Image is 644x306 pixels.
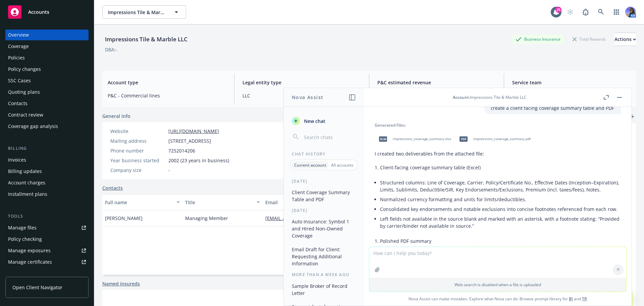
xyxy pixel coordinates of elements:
span: 2002 (23 years in business) [168,157,229,164]
span: LLC [243,92,361,99]
div: Billing [5,145,89,152]
div: Quoting plans [8,87,40,97]
p: create a client facing coverage summary table and PDF [491,104,614,112]
button: New chat [289,115,359,127]
div: Overview [8,30,29,40]
span: [PERSON_NAME] [105,215,143,222]
div: Tools [5,213,89,220]
div: Full name [105,199,172,206]
img: photo [625,7,636,17]
div: : Impressions Tile & Marble LLC [453,94,527,100]
div: Manage claims [8,268,42,279]
div: Impressions Tile & Marble LLC [102,35,190,44]
div: Contract review [8,110,43,120]
div: Manage files [8,222,37,233]
span: Nova Assist can make mistakes. Explore what Nova can do: Browse prompt library for and [367,292,629,306]
button: Email Draft for Client: Requesting Additional Information [289,244,359,269]
a: [URL][DOMAIN_NAME] [168,128,219,134]
div: Coverage gap analysis [8,121,58,132]
span: [STREET_ADDRESS] [168,137,211,144]
button: Auto Insurance: Symbol 1 and Hired Non-Owned Coverage [289,216,359,241]
span: Account type [108,79,226,86]
div: More than a week ago [284,272,364,277]
span: Account [453,94,469,100]
a: Installment plans [5,189,89,200]
a: Quoting plans [5,87,89,97]
div: Billing updates [8,166,42,177]
a: Manage claims [5,268,89,279]
li: Consolidated key endorsements and notable exclusions into concise footnotes referenced from each ... [380,204,621,214]
div: xlsximpressions_coverage_summary.xlsx [375,131,452,147]
a: Start snowing [563,5,577,19]
span: xlsx [379,136,387,141]
p: Web search is disabled when a file is uploaded [373,282,622,288]
div: Business Insurance [512,35,564,43]
h1: Nova Assist [292,94,323,101]
div: Actions [614,33,636,46]
a: Billing updates [5,166,89,177]
a: Policy changes [5,64,89,75]
a: Manage files [5,222,89,233]
a: Report a Bug [579,5,592,19]
button: Impressions Tile & Marble LLC [102,5,186,19]
div: DBA: - [105,46,117,53]
a: Overview [5,30,89,40]
span: Legal entity type [243,79,361,86]
div: Policy changes [8,64,41,75]
button: Sample Broker of Record Letter [289,280,359,299]
span: P&C - Commercial lines [108,92,226,99]
div: [DATE] [284,208,364,213]
div: Total Rewards [569,35,609,43]
span: 7252014206 [168,147,195,154]
button: Title [182,194,263,210]
a: Contacts [5,98,89,109]
a: Policy checking [5,234,89,245]
div: Generated Files: [375,122,621,128]
div: Invoices [8,155,26,165]
div: Title [185,199,253,206]
div: Phone number [110,147,166,154]
div: Manage exposures [8,245,51,256]
span: General info [102,113,130,120]
button: Full name [102,194,182,210]
a: add [628,113,636,121]
div: Chat History [284,151,364,157]
div: Policy checking [8,234,42,245]
input: Search chats [303,132,356,142]
a: Search [594,5,608,19]
li: Structured columns: Line of Coverage, Carrier, Policy/Certificate No., Effective Dates (Inception... [380,178,621,194]
div: Website [110,128,166,135]
div: SSC Cases [8,75,31,86]
div: [DATE] [284,178,364,184]
button: Actions [614,33,636,46]
a: [EMAIL_ADDRESS][DOMAIN_NAME] [265,215,349,221]
div: Coverage [8,41,29,52]
a: Account charges [5,177,89,188]
a: Coverage gap analysis [5,121,89,132]
p: All accounts [331,162,354,168]
div: Company size [110,167,166,174]
span: Impressions Tile & Marble LLC [108,9,166,16]
div: pdfimpressions_coverage_summary.pdf [455,131,532,147]
div: Policies [8,52,25,63]
a: Manage exposures [5,245,89,256]
div: Mailing address [110,137,166,144]
div: Email [265,199,386,206]
span: New chat [303,118,325,125]
div: Installment plans [8,189,47,200]
button: Client Coverage Summary Table and PDF [289,187,359,205]
span: pdf [460,136,468,141]
span: impressions_coverage_summary.pdf [473,137,531,141]
li: Left fields not available in the source blank and marked with an asterisk, with a footnote statin... [380,214,621,231]
div: Year business started [110,157,166,164]
a: Named insureds [102,280,140,287]
a: Policies [5,52,89,63]
a: Contacts [102,184,123,191]
a: Contract review [5,110,89,120]
p: Current account [294,162,326,168]
a: TR [582,296,587,302]
span: Open Client Navigator [12,284,62,291]
div: Manage certificates [8,257,52,267]
li: Normalized currency formatting and units for limits/deductibles. [380,194,621,204]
